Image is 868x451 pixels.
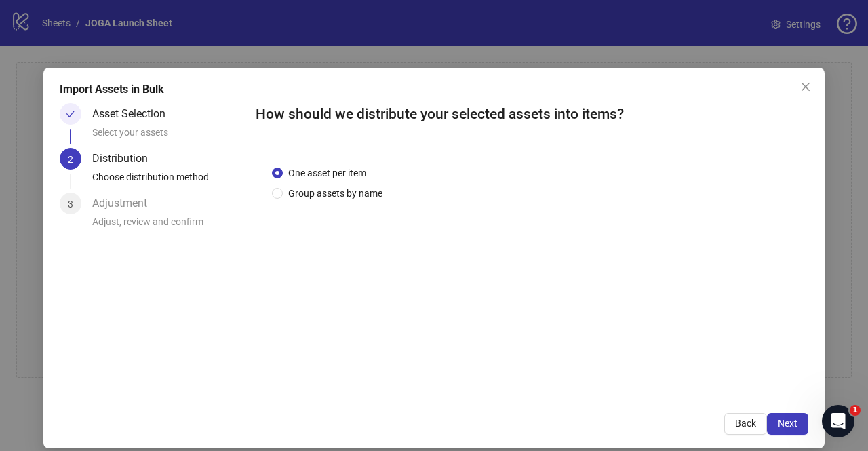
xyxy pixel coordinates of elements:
[800,81,811,92] span: close
[92,214,244,237] div: Adjust, review and confirm
[795,76,816,98] button: Close
[735,418,756,429] span: Back
[92,148,159,170] div: Distribution
[767,413,808,435] button: Next
[66,109,75,119] span: check
[283,165,372,180] span: One asset per item
[68,199,73,210] span: 3
[68,154,73,165] span: 2
[283,186,388,201] span: Group assets by name
[822,405,854,437] iframe: Intercom live chat
[724,413,767,435] button: Back
[92,170,244,193] div: Choose distribution method
[92,103,176,125] div: Asset Selection
[92,193,158,214] div: Adjustment
[850,405,861,416] span: 1
[256,103,808,125] h2: How should we distribute your selected assets into items?
[778,418,797,429] span: Next
[60,81,808,98] div: Import Assets in Bulk
[92,125,244,148] div: Select your assets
